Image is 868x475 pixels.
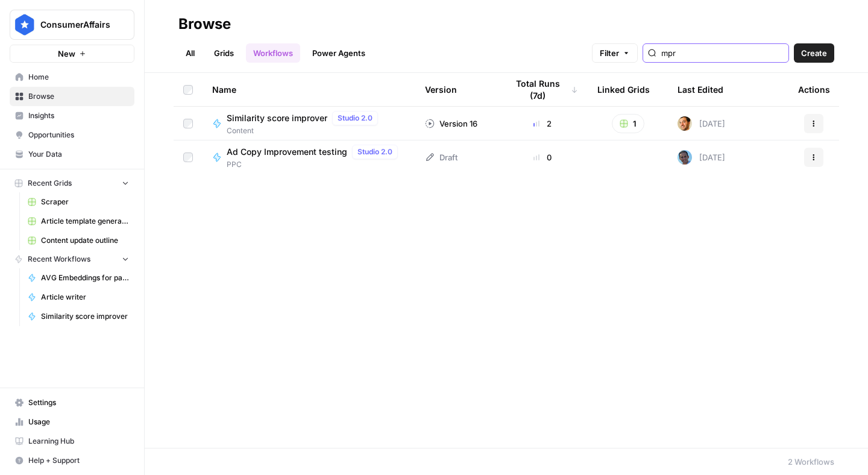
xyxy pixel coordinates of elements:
[801,47,827,59] span: Create
[58,48,75,60] span: New
[507,118,578,130] div: 2
[22,288,134,307] a: Article writer
[178,43,202,63] a: All
[227,125,383,136] span: Content
[592,43,638,63] button: Filter
[178,14,231,34] div: Browse
[10,106,134,125] a: Insights
[678,73,723,106] div: Last Edited
[794,43,834,63] button: Create
[10,68,134,87] a: Home
[357,146,392,157] span: Studio 2.0
[212,73,406,106] div: Name
[207,43,241,63] a: Grids
[10,174,134,192] button: Recent Grids
[788,456,834,468] div: 2 Workflows
[41,311,129,322] span: Similarity score improver
[10,412,134,432] a: Usage
[612,114,644,133] button: 1
[10,125,134,145] a: Opportunities
[41,292,129,303] span: Article writer
[10,451,134,470] button: Help + Support
[798,73,830,106] div: Actions
[678,116,725,131] div: [DATE]
[678,116,692,131] img: 7dkj40nmz46gsh6f912s7bk0kz0q
[10,145,134,164] a: Your Data
[28,397,129,408] span: Settings
[22,268,134,288] a: AVG Embeddings for page and Target Keyword
[28,110,129,121] span: Insights
[212,111,406,136] a: Similarity score improverStudio 2.0Content
[28,417,129,427] span: Usage
[41,197,129,207] span: Scraper
[678,150,725,165] div: [DATE]
[22,307,134,326] a: Similarity score improver
[14,14,36,36] img: ConsumerAffairs Logo
[28,436,129,447] span: Learning Hub
[10,393,134,412] a: Settings
[28,178,72,189] span: Recent Grids
[10,432,134,451] a: Learning Hub
[28,91,129,102] span: Browse
[338,113,373,124] span: Studio 2.0
[28,72,129,83] span: Home
[10,45,134,63] button: New
[507,151,578,163] div: 0
[28,455,129,466] span: Help + Support
[41,235,129,246] span: Content update outline
[10,250,134,268] button: Recent Workflows
[246,43,300,63] a: Workflows
[22,212,134,231] a: Article template generator
[10,87,134,106] a: Browse
[41,216,129,227] span: Article template generator
[10,10,134,40] button: Workspace: ConsumerAffairs
[28,254,90,265] span: Recent Workflows
[28,149,129,160] span: Your Data
[40,19,113,31] span: ConsumerAffairs
[227,112,327,124] span: Similarity score improver
[425,73,457,106] div: Version
[425,151,458,163] div: Draft
[507,73,578,106] div: Total Runs (7d)
[22,231,134,250] a: Content update outline
[661,47,784,59] input: Search
[212,145,406,170] a: Ad Copy Improvement testingStudio 2.0PPC
[600,47,619,59] span: Filter
[227,159,403,170] span: PPC
[597,73,650,106] div: Linked Grids
[41,272,129,283] span: AVG Embeddings for page and Target Keyword
[678,150,692,165] img: r8o5t4pzb0o6hnpgjs1ia4vi3qep
[22,192,134,212] a: Scraper
[227,146,347,158] span: Ad Copy Improvement testing
[28,130,129,140] span: Opportunities
[305,43,373,63] a: Power Agents
[425,118,477,130] div: Version 16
